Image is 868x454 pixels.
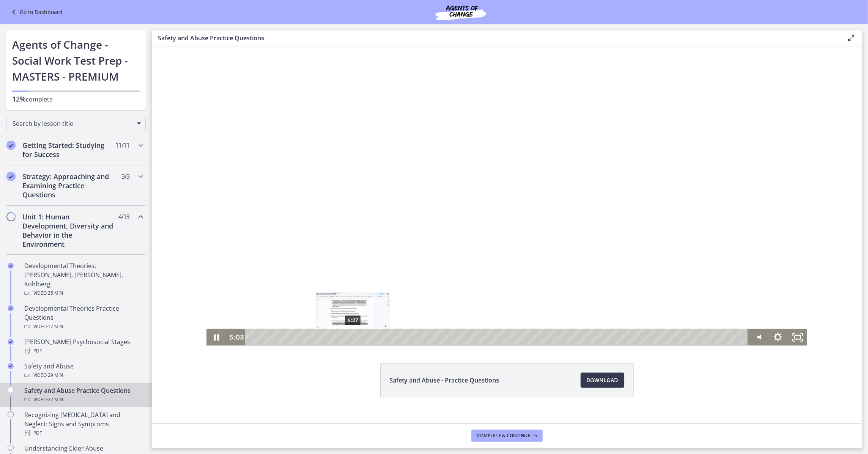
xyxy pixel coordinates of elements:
[8,263,14,269] i: Completed
[22,212,115,249] h2: Unit 1: Human Development, Diversity and Behavior in the Environment
[47,322,63,331] span: · 17 min
[47,395,63,404] span: · 22 min
[47,289,63,298] span: · 35 min
[118,212,129,221] span: 4 / 13
[24,395,143,404] div: Video
[24,410,143,438] div: Recognizing [MEDICAL_DATA] and Neglect: Signs and Symptoms
[8,363,14,369] i: Completed
[121,172,129,181] span: 3 / 3
[47,371,63,380] span: · 29 min
[12,37,140,84] h1: Agents of Change - Social Work Test Prep - MASTERS - PREMIUM
[390,376,499,385] span: Safety and Abuse - Practice Questions
[24,261,143,298] div: Developmental Theories: [PERSON_NAME], [PERSON_NAME], Kohlberg
[616,283,636,299] button: Show settings menu
[12,94,26,103] span: 12%
[12,94,140,104] p: complete
[9,8,63,17] a: Go to Dashboard
[636,283,655,299] button: Fullscreen
[13,119,133,128] span: Search by lesson title
[24,346,143,356] div: PDF
[24,304,143,331] div: Developmental Theories Practice Questions
[477,433,531,439] span: Complete & continue
[6,116,146,131] div: Search by lesson title
[24,386,143,404] div: Safety and Abuse Practice Questions
[24,429,143,438] div: PDF
[24,322,143,331] div: Video
[587,376,618,385] span: Download
[24,371,143,380] div: Video
[6,172,16,181] i: Completed
[471,430,543,442] button: Complete & continue
[152,46,862,346] iframe: Video Lesson
[415,3,506,21] img: Agents of Change
[158,33,835,43] h3: Safety and Abuse Practice Questions
[596,283,616,299] button: Mute
[22,172,115,199] h2: Strategy: Approaching and Examining Practice Questions
[581,373,624,388] a: Download
[24,289,143,298] div: Video
[6,141,16,150] i: Completed
[22,141,115,159] h2: Getting Started: Studying for Success
[24,337,143,356] div: [PERSON_NAME] Psychosocial Stages
[8,339,14,345] i: Completed
[8,305,14,311] i: Completed
[24,362,143,380] div: Safety and Abuse
[115,141,129,150] span: 11 / 11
